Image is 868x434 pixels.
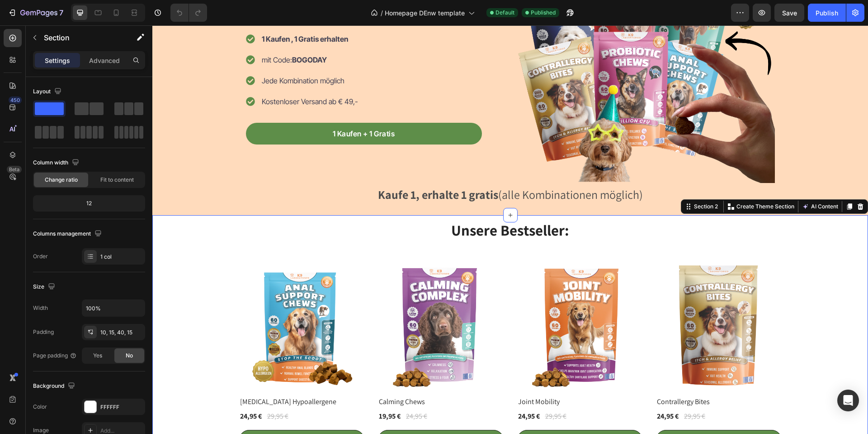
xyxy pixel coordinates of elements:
div: 29,95 € [114,385,137,397]
p: Section [44,32,118,43]
div: Page padding [33,352,77,360]
p: 1 Kaufen + 1 Gratis [180,103,243,114]
button: AI Content [648,176,688,187]
div: 12 [35,197,143,210]
a: Contrallergy Bites [504,237,629,363]
span: No [126,352,133,360]
button: Ab ins körbchen [504,405,629,424]
div: Beta [7,166,22,173]
div: Section 2 [540,177,567,185]
p: Settings [45,56,70,65]
button: Ab ins körbchen [87,405,212,424]
div: Columns management [33,228,104,240]
div: Background [33,380,77,392]
div: 24,95 € [87,385,110,397]
div: Publish [816,8,838,18]
div: Column width [33,157,81,169]
div: 24,95 € [504,385,527,397]
div: Color [33,403,47,411]
a: Anal Gland Hypoallergene [87,237,212,363]
input: Auto [82,300,145,316]
strong: Kaufe 1, erhalte 1 gratis [226,161,346,177]
span: Change ratio [45,176,78,184]
h2: Joint Mobility [365,370,491,383]
div: Undo/Redo [170,4,207,22]
div: Width [33,304,48,312]
div: Padding [33,328,54,336]
button: Ab ins körbchen [365,405,491,424]
h2: Calming Chews [226,370,351,383]
div: 1 col [100,253,143,261]
h2: Contrallergy Bites [504,370,629,383]
p: (alle Kombinationen möglich) [1,159,715,180]
div: 10, 15, 40, 15 [100,328,143,337]
div: 450 [9,96,22,104]
div: Layout [33,86,63,98]
a: Calming Chews [226,237,351,363]
span: Fit to content [100,176,134,184]
span: Published [531,9,556,17]
span: Yes [93,352,102,360]
div: Open Intercom Messenger [837,390,859,411]
div: 29,95 € [392,385,415,397]
div: Order [33,252,48,260]
div: 19,95 € [226,385,249,397]
span: Homepage DEnw template [385,8,465,18]
span: Default [495,9,514,17]
h2: Unsere Bestseller: [87,194,629,216]
p: Create Theme Section [584,177,642,185]
span: Save [782,9,797,17]
span: / [381,8,383,18]
p: 7 [59,7,63,18]
div: 29,95 € [531,385,554,397]
div: 24,95 € [253,385,276,397]
p: Advanced [89,56,120,65]
iframe: Design area [152,25,868,434]
h2: [MEDICAL_DATA] Hypoallergene [87,370,212,383]
div: Size [33,281,57,293]
div: FFFFFF [100,403,143,411]
div: 24,95 € [365,385,388,397]
a: Joint Mobility [365,237,491,363]
button: Ab ins körbchen [226,405,351,424]
button: Save [774,4,804,22]
button: Publish [808,4,846,22]
button: 7 [4,4,67,22]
